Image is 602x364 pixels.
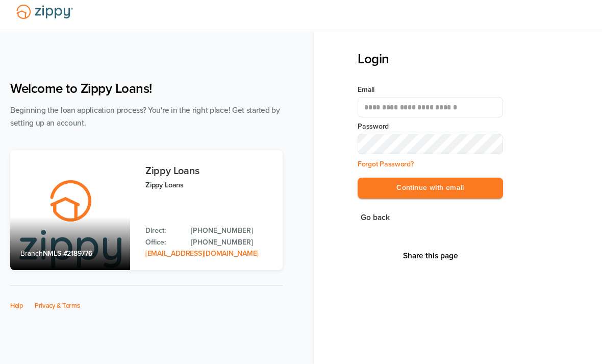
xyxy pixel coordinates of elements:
a: Office Phone: 512-975-2947 [191,237,272,248]
label: Password [358,122,503,132]
button: Continue with email [358,178,503,199]
span: Branch [20,249,43,258]
a: Help [10,302,23,310]
a: Forgot Password? [358,160,414,168]
a: Email Address: zippyguide@zippymh.com [145,249,259,258]
span: NMLS #2189776 [43,249,92,258]
h3: Zippy Loans [145,165,272,177]
label: Email [358,85,503,95]
p: Direct: [145,225,181,236]
p: Zippy Loans [145,179,272,191]
h1: Welcome to Zippy Loans! [10,81,283,96]
span: Beginning the loan application process? You're in the right place! Get started by setting up an a... [10,106,280,128]
p: Office: [145,237,181,248]
input: Email Address [358,97,503,117]
h3: Login [358,51,503,67]
a: Privacy & Terms [35,302,80,310]
button: Share This Page [400,251,461,261]
a: Direct Phone: 512-975-2947 [191,225,272,236]
button: Go back [358,211,393,225]
input: Input Password [358,134,503,154]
